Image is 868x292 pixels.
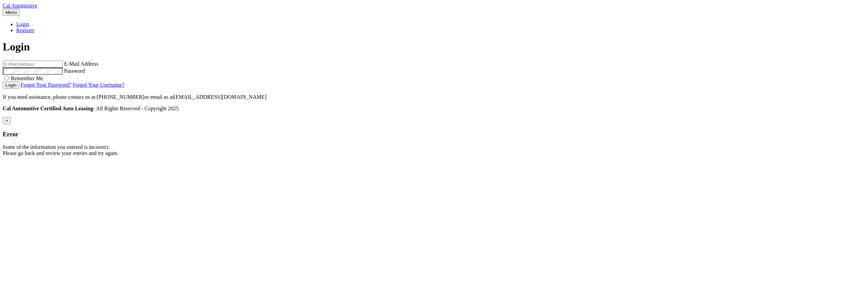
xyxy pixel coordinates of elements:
input: E-Mail Address [3,61,63,68]
span: Some of the information you entered is incorrect. Please go back and review your entries and try ... [3,144,118,156]
button: Menu [3,9,19,16]
span: [PHONE_NUMBER] [97,94,144,100]
a: Forgot Your Password? [21,82,72,88]
span: Login [3,41,30,53]
strong: Cal Automotive Certified Auto Leasing [3,106,93,111]
a: Register [16,27,34,33]
a: Cal Automotive [3,3,37,8]
span: Menu [5,10,17,15]
a: Login [16,21,29,27]
label: Password [64,68,85,74]
button: × [3,117,11,124]
span: [EMAIL_ADDRESS][DOMAIN_NAME] [174,94,267,100]
p: If you need assistance, please contact us at: or email us at [3,94,865,100]
button: Login [3,82,19,89]
a: Forgot Your Username? [73,82,124,88]
label: E-Mail Address [64,61,98,67]
h3: Error [3,131,865,138]
p: - All Rights Reserved - Copyright 2025 [3,106,865,112]
label: Remember Me [11,75,43,81]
